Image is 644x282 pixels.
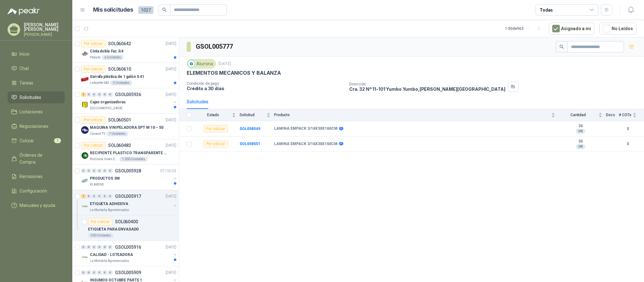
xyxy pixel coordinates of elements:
p: GSOL005917 [115,194,141,198]
a: Chat [8,62,65,74]
img: Logo peakr [8,8,40,15]
p: SOL060501 [108,118,131,122]
a: 0 0 0 0 0 0 GSOL00592807/10/25 Company LogoPRODUCTOS 3MKLARENS [81,167,178,187]
b: LAMINA EMPACK 3/16X30X160CM [274,126,338,131]
div: 0 [102,270,107,275]
span: Tareas [19,79,33,86]
p: Condición de pago [187,81,344,86]
p: [DATE] [166,92,176,98]
p: Cra. 32 Nº 11-101 Yumbo Yumbo , [PERSON_NAME][GEOGRAPHIC_DATA] [349,86,505,92]
th: Estado [195,109,239,121]
div: 0 [86,245,91,249]
b: 30 [559,124,602,129]
p: ELEMENTOS MECANICOS Y BALANZA [187,70,281,76]
p: [PERSON_NAME] [24,33,65,36]
div: 0 [81,245,86,249]
p: GSOL005916 [115,245,141,249]
th: Solicitud [239,109,274,121]
img: Company Logo [81,101,89,108]
div: 0 [97,270,102,275]
p: Cinta doble Faz 3/4 [90,48,124,54]
a: SOL058549 [239,127,260,131]
a: Manuales y ayuda [8,199,65,211]
b: LAMINA EMPACK 3/16X30X160CM [274,142,338,147]
p: La Montaña Agromercados [90,258,129,263]
div: 0 [81,169,86,173]
img: Company Logo [81,203,89,210]
div: 0 [108,270,113,275]
th: # COTs [619,109,644,121]
p: [DATE] [166,270,176,276]
p: [GEOGRAPHIC_DATA] [90,106,122,111]
span: Licitaciones [19,108,43,115]
p: GSOL005936 [115,92,141,97]
div: 6 Unidades [102,55,124,60]
a: Inicio [8,48,65,60]
span: Órdenes de Compra [19,152,59,165]
p: SOL060400 [115,220,138,224]
p: [DATE] [166,244,176,250]
div: 0 [81,270,86,275]
b: 0 [619,126,636,132]
button: No Leídos [599,23,636,35]
div: 0 [97,245,102,249]
a: SOL058551 [239,142,260,146]
span: 1027 [138,6,153,14]
p: Cajas organizadoras [90,99,126,105]
span: Manuales y ayuda [19,202,55,209]
div: UN [576,144,585,149]
p: [DATE] [166,193,176,199]
div: 0 [97,92,102,97]
p: Lafayette SAS [90,80,109,85]
a: Por cotizarSOL060642[DATE] Company LogoCinta doble Faz 3/4Patojito6 Unidades [72,37,179,63]
div: 0 [92,194,96,198]
p: KLARENS [90,182,104,187]
span: Inicio [19,51,30,57]
a: Negociaciones [8,120,65,132]
div: 0 [92,245,96,249]
div: 0 [92,169,96,173]
p: SOL060610 [108,67,131,71]
p: SOL060483 [108,143,131,148]
a: Por cotizarSOL060501[DATE] Company LogoMAQUINA VINIPELADORA SPT M 10 – 50Caracol TV1 Unidades [72,114,179,139]
span: Chat [19,65,29,72]
p: BioCosta Green Energy S.A.S [90,157,118,162]
p: [DATE] [166,41,176,47]
p: ETIQUETA ADHESIVA [90,201,128,207]
span: Solicitudes [19,94,41,101]
b: 30 [559,139,602,144]
a: Por cotizarSOL060610[DATE] Company LogoGarrafa plástica de 1 galón S 41Lafayette SAS3 Unidades [72,63,179,88]
button: Asignado a mi [549,23,594,35]
p: MAQUINA VINIPELADORA SPT M 10 – 50 [90,125,163,131]
p: PRODUCTOS 3M [90,176,120,182]
span: 1 [54,138,61,143]
img: Company Logo [81,75,89,83]
p: Garrafa plástica de 1 galón S 41 [90,74,144,80]
div: 0 [102,92,107,97]
a: Configuración [8,185,65,197]
p: [DATE] [166,143,176,149]
span: search [162,8,167,12]
div: Por cotizar [203,140,228,148]
div: 0 [86,169,91,173]
div: 3 Unidades [110,80,132,85]
div: Por cotizar [81,142,106,149]
div: Por cotizar [88,218,113,225]
span: Negociaciones [19,123,48,130]
div: 1 [81,194,86,198]
a: Tareas [8,77,65,89]
div: 0 [92,92,96,97]
p: GSOL005928 [115,169,141,173]
p: RECIPIENTE PLASTICO TRANSPARENTE 500 ML [90,150,168,156]
div: 0 [86,194,91,198]
div: 1.000 Unidades [119,157,148,162]
div: 300 Unidades [88,233,113,238]
span: Remisiones [19,173,43,180]
div: 0 [102,245,107,249]
a: Órdenes de Compra [8,149,65,168]
a: 2 0 0 0 0 0 GSOL005936[DATE] Company LogoCajas organizadoras[GEOGRAPHIC_DATA] [81,91,178,111]
span: Cotizar [19,137,34,144]
div: Por cotizar [81,116,106,124]
p: Crédito a 30 días [187,86,344,91]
